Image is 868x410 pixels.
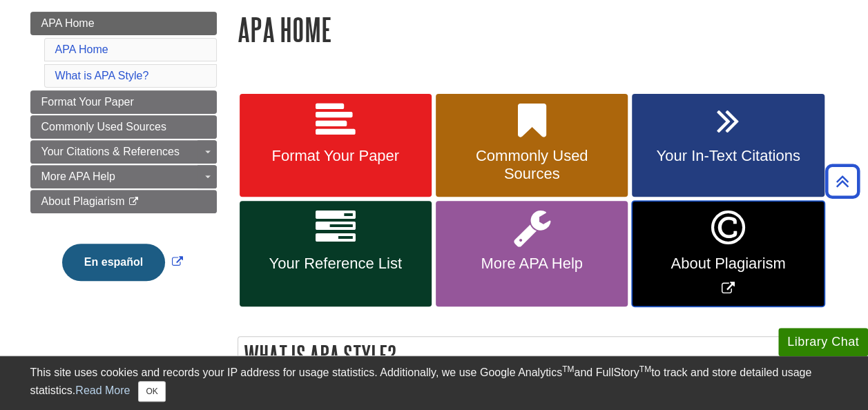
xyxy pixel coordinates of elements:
div: Guide Page Menu [30,12,217,304]
span: Commonly Used Sources [446,147,617,183]
div: This site uses cookies and records your IP address for usage statistics. Additionally, we use Goo... [30,364,838,402]
a: Format Your Paper [240,94,432,197]
button: Close [138,381,165,402]
span: More APA Help [446,255,617,273]
span: Your Citations & References [41,146,180,157]
a: Link opens in new window [632,201,824,306]
span: More APA Help [41,170,115,182]
a: What is APA Style? [55,70,149,81]
a: Format Your Paper [30,90,217,114]
span: Your In-Text Citations [642,147,813,165]
a: Back to Top [820,172,865,191]
a: Your Reference List [240,201,432,306]
span: Commonly Used Sources [41,121,166,133]
a: APA Home [30,12,217,35]
span: Your Reference List [250,255,421,273]
a: Commonly Used Sources [436,94,628,197]
a: About Plagiarism [30,190,217,213]
span: Format Your Paper [41,96,134,108]
a: Commonly Used Sources [30,115,217,139]
a: Read More [75,384,130,396]
a: Your Citations & References [30,140,217,164]
span: APA Home [41,17,95,29]
a: APA Home [55,43,108,55]
a: More APA Help [436,201,628,306]
sup: TM [639,364,651,374]
a: Your In-Text Citations [632,94,824,197]
button: En español [62,244,165,281]
h1: APA Home [238,12,838,47]
i: This link opens in a new window [128,197,139,206]
a: Link opens in new window [59,256,186,268]
h2: What is APA Style? [238,337,838,373]
button: Library Chat [778,328,868,356]
sup: TM [562,364,574,374]
span: About Plagiarism [642,255,813,273]
span: Format Your Paper [250,147,421,165]
a: More APA Help [30,165,217,188]
span: About Plagiarism [41,195,125,207]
